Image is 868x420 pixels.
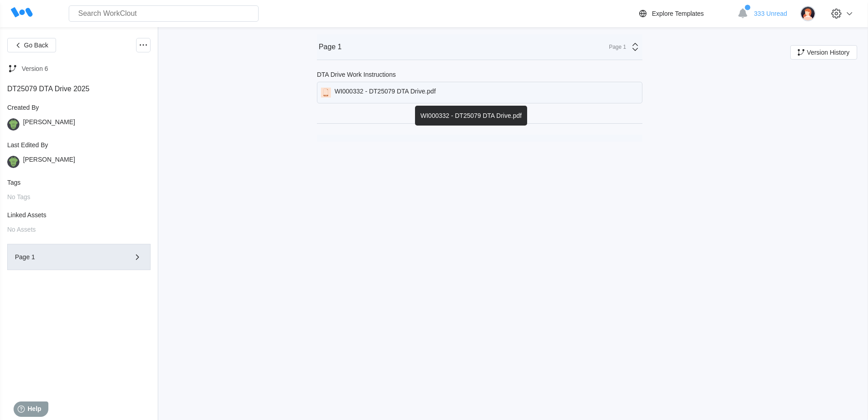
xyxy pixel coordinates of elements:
[22,65,48,72] div: Version 6
[335,88,436,98] div: WI000332 - DT25079 DTA Drive.pdf
[800,6,816,21] img: user-2.png
[69,5,259,22] input: Search WorkClout
[7,141,151,149] div: Last Edited By
[754,10,787,17] span: 333 Unread
[15,254,117,260] div: Page 1
[652,10,704,17] div: Explore Templates
[637,8,733,19] a: Explore Templates
[7,244,151,270] button: Page 1
[23,118,75,131] div: [PERSON_NAME]
[7,226,151,233] div: No Assets
[319,43,342,51] div: Page 1
[415,106,527,126] div: WI000332 - DT25079 DTA Drive.pdf
[7,38,56,52] button: Go Back
[7,104,151,111] div: Created By
[604,44,626,50] div: Page 1
[24,42,48,48] span: Go Back
[7,211,151,219] div: Linked Assets
[790,45,857,60] button: Version History
[7,118,19,131] img: gator.png
[7,85,151,93] div: DT25079 DTA Drive 2025
[317,71,396,78] div: DTA Drive Work Instructions
[807,49,849,56] span: Version History
[7,193,151,201] div: No Tags
[7,179,151,186] div: Tags
[23,156,75,168] div: [PERSON_NAME]
[7,156,19,168] img: gator.png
